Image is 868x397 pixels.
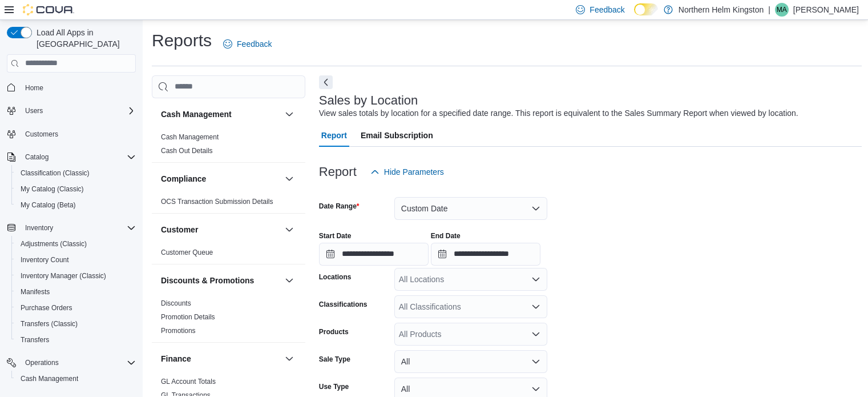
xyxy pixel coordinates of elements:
[2,103,140,119] button: Users
[21,127,136,141] span: Customers
[319,231,352,240] label: Start Date
[679,3,764,17] p: Northern Helm Kingston
[21,239,87,248] span: Adjustments (Classic)
[319,75,333,89] button: Next
[161,197,273,206] span: OCS Transaction Submission Details
[16,198,136,212] span: My Catalog (Beta)
[634,3,658,15] input: Dark Mode
[21,169,90,178] span: Classification (Classic)
[319,355,350,364] label: Sale Type
[25,83,43,93] span: Home
[319,165,357,179] h3: Report
[161,378,216,386] a: GL Account Totals
[21,356,136,370] span: Operations
[161,377,216,386] span: GL Account Totals
[11,236,140,252] button: Adjustments (Classic)
[11,371,140,387] button: Cash Management
[161,198,273,206] a: OCS Transaction Submission Details
[590,4,624,15] span: Feedback
[16,237,136,251] span: Adjustments (Classic)
[16,333,136,347] span: Transfers
[21,185,84,194] span: My Catalog (Classic)
[2,126,140,142] button: Customers
[21,150,53,164] button: Catalog
[161,109,232,120] h3: Cash Management
[16,285,54,299] a: Manifests
[16,198,80,212] a: My Catalog (Beta)
[161,147,213,155] a: Cash Out Details
[531,330,540,339] button: Open list of options
[384,166,444,178] span: Hide Parameters
[21,150,136,164] span: Catalog
[21,221,58,235] button: Inventory
[319,300,368,309] label: Classifications
[282,172,296,186] button: Compliance
[394,350,547,373] button: All
[16,285,136,299] span: Manifests
[161,312,215,322] span: Promotion Details
[16,253,136,267] span: Inventory Count
[282,274,296,287] button: Discounts & Promotions
[16,372,136,386] span: Cash Management
[161,133,219,141] a: Cash Management
[21,81,48,95] a: Home
[25,130,58,139] span: Customers
[161,275,280,286] button: Discounts & Promotions
[161,224,198,235] h3: Customer
[2,79,140,96] button: Home
[23,4,74,15] img: Cova
[282,107,296,121] button: Cash Management
[11,268,140,284] button: Inventory Manager (Classic)
[161,299,191,307] a: Discounts
[161,248,213,256] a: Customer Queue
[16,317,82,331] a: Transfers (Classic)
[21,127,63,141] a: Customers
[11,181,140,197] button: My Catalog (Classic)
[161,299,191,308] span: Discounts
[319,327,349,336] label: Products
[152,296,305,342] div: Discounts & Promotions
[11,252,140,268] button: Inventory Count
[16,166,94,180] a: Classification (Classic)
[16,182,136,196] span: My Catalog (Classic)
[11,316,140,332] button: Transfers (Classic)
[161,146,213,155] span: Cash Out Details
[161,275,254,286] h3: Discounts & Promotions
[2,355,140,371] button: Operations
[16,301,136,315] span: Purchase Orders
[25,358,59,367] span: Operations
[21,200,76,210] span: My Catalog (Beta)
[11,332,140,348] button: Transfers
[282,223,296,236] button: Customer
[282,352,296,366] button: Finance
[16,166,136,180] span: Classification (Classic)
[319,382,349,391] label: Use Type
[366,161,449,183] button: Hide Parameters
[21,271,106,280] span: Inventory Manager (Classic)
[32,27,136,50] span: Load All Apps in [GEOGRAPHIC_DATA]
[16,317,136,331] span: Transfers (Classic)
[161,353,191,364] h3: Finance
[768,3,770,17] p: |
[321,124,347,147] span: Report
[431,231,461,240] label: End Date
[777,3,787,17] span: MA
[634,15,635,16] span: Dark Mode
[25,106,43,115] span: Users
[161,173,280,185] button: Compliance
[25,153,49,162] span: Catalog
[11,165,140,181] button: Classification (Classic)
[219,33,276,55] a: Feedback
[431,243,540,266] input: Press the down key to open a popover containing a calendar.
[25,223,53,232] span: Inventory
[161,133,219,142] span: Cash Management
[16,301,77,315] a: Purchase Orders
[394,197,547,220] button: Custom Date
[775,3,789,17] div: Mike Allan
[319,94,418,107] h3: Sales by Location
[161,313,215,321] a: Promotion Details
[319,243,429,266] input: Press the down key to open a popover containing a calendar.
[2,149,140,165] button: Catalog
[16,269,136,283] span: Inventory Manager (Classic)
[21,81,136,95] span: Home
